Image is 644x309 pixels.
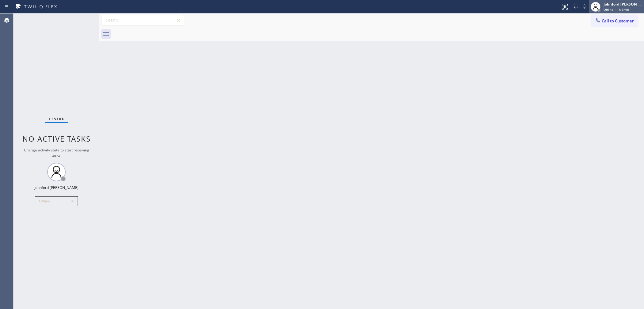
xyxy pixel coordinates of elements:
[604,7,629,12] span: Offline | 1h 5min
[604,2,642,7] div: Johnford [PERSON_NAME]
[49,116,64,121] span: Status
[602,18,634,24] span: Call to Customer
[24,147,89,158] span: Change activity state to start receiving tasks.
[591,15,638,27] button: Call to Customer
[34,185,79,190] div: Johnford [PERSON_NAME]
[22,134,91,144] span: No active tasks
[35,196,78,206] div: Offline
[580,2,589,11] button: Mute
[102,15,184,25] input: Search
